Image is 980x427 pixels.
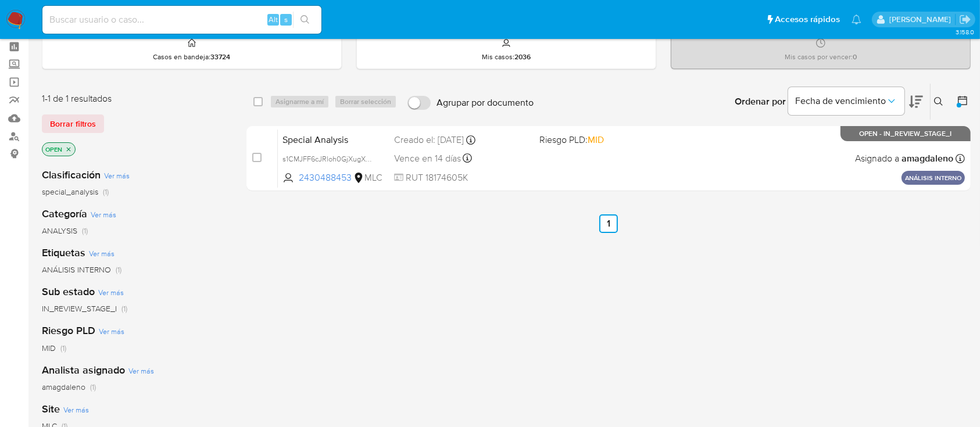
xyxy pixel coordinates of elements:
[284,14,288,25] span: s
[889,14,955,25] p: aline.magdaleno@mercadolibre.com
[956,27,974,37] span: 3.158.0
[775,13,840,26] span: Accesos rápidos
[42,12,321,27] input: Buscar usuario o caso...
[269,14,278,25] span: Alt
[852,15,861,24] a: Notificaciones
[293,12,317,28] button: search-icon
[959,13,971,26] a: Salir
